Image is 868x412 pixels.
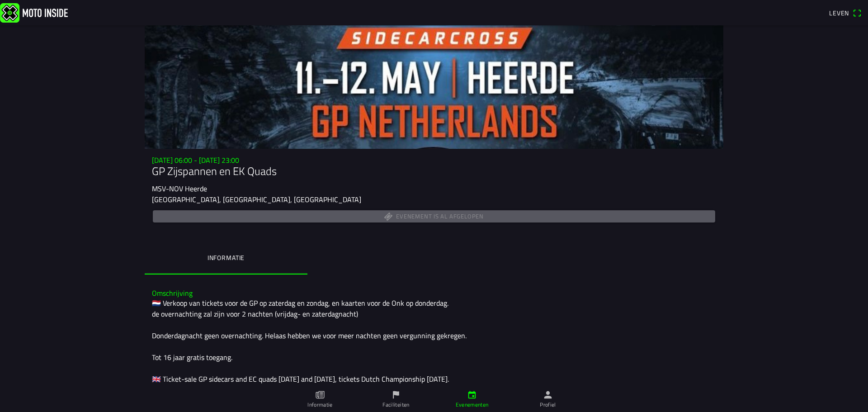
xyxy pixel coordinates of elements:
h3: [DATE] 06:00 - [DATE] 23:00 [152,156,716,165]
font: Profiel [540,400,556,409]
ion-text: MSV-NOV Heerde [152,183,207,194]
ion-text: [GEOGRAPHIC_DATA], [GEOGRAPHIC_DATA], [GEOGRAPHIC_DATA] [152,194,361,205]
a: Levenqr-scanner [825,5,866,20]
ion-label: Informatie [208,253,245,263]
ion-icon: kalender [467,390,477,400]
ion-icon: vlag [391,390,401,400]
h1: GP Zijspannen en EK Quads [152,165,716,178]
font: Evenementen [456,400,489,409]
font: Informatie [307,400,333,409]
ion-icon: papier [315,390,325,400]
font: Leven [829,8,849,18]
ion-icon: persoon [543,390,553,400]
font: Faciliteiten [382,400,409,409]
h3: Omschrijving [152,289,716,298]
